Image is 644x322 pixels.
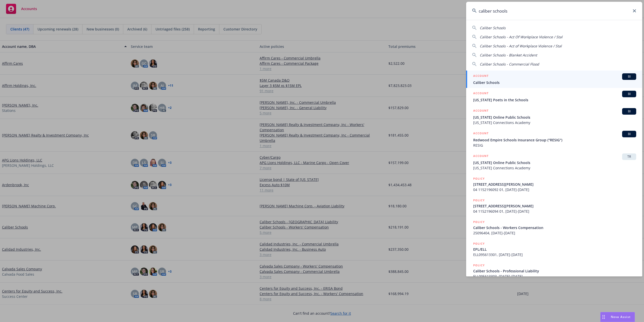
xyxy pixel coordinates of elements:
span: Redwood Empire Schools Insurance Group ("RESIG") [473,137,636,143]
span: RESIG [473,143,636,148]
a: ACCOUNTBI[US_STATE] Poets in the Schools [466,88,642,105]
span: BI [624,74,634,79]
a: ACCOUNTBI[US_STATE] Online Public Schools[US_STATE] Connections Academy [466,105,642,128]
span: BI [624,109,634,114]
h5: POLICY [473,241,485,246]
span: Caliber Schools - Act Of Workplace Violence / Stal [480,35,562,39]
h5: ACCOUNT [473,108,489,114]
span: [US_STATE] Connections Academy [473,120,636,125]
a: ACCOUNTTR[US_STATE] Online Public Schools[US_STATE] Connections Academy [466,151,642,173]
input: Search... [466,2,642,20]
span: Caliber Schools [480,25,506,30]
span: [US_STATE] Online Public Schools [473,115,636,120]
div: Drag to move [600,312,607,322]
h5: POLICY [473,219,485,224]
h5: POLICY [473,198,485,203]
a: POLICYCaliber Schools - Professional LiabilityELL095613303, [DATE]-[DATE] [466,260,642,282]
h5: ACCOUNT [473,153,489,159]
h5: ACCOUNT [473,73,489,79]
span: BI [624,92,634,96]
span: Caliber Schools - Professional Liability [473,268,636,274]
span: TR [624,154,634,159]
span: 04 1152196094 01, [DATE]-[DATE] [473,209,636,214]
a: ACCOUNTBICaliber Schools [466,71,642,88]
h5: ACCOUNT [473,91,489,97]
button: Nova Assist [600,312,635,322]
a: POLICY[STREET_ADDRESS][PERSON_NAME]04 1152196094 01, [DATE]-[DATE] [466,195,642,217]
h5: POLICY [473,263,485,268]
span: ELL095613303, [DATE]-[DATE] [473,274,636,279]
span: 25096404, [DATE]-[DATE] [473,230,636,236]
span: [STREET_ADDRESS][PERSON_NAME] [473,203,636,209]
h5: ACCOUNT [473,131,489,137]
a: ACCOUNTBIRedwood Empire Schools Insurance Group ("RESIG")RESIG [466,128,642,151]
a: POLICYEPL/ELLELL095613301, [DATE]-[DATE] [466,238,642,260]
span: [US_STATE] Online Public Schools [473,160,636,165]
span: Caliber Schools - Commercial Flood [480,62,539,67]
span: Caliber Schools - Workers Compensation [473,225,636,230]
span: Nova Assist [611,315,631,319]
h5: POLICY [473,176,485,181]
span: [US_STATE] Connections Academy [473,165,636,171]
span: [STREET_ADDRESS][PERSON_NAME] [473,182,636,187]
span: 04 1152196092 01, [DATE]-[DATE] [473,187,636,192]
span: Caliber Schools [473,80,636,85]
span: BI [624,132,634,136]
a: POLICYCaliber Schools - Workers Compensation25096404, [DATE]-[DATE] [466,217,642,238]
span: [US_STATE] Poets in the Schools [473,97,636,103]
span: Caliber Schools - Blanket Accident [480,53,537,57]
a: POLICY[STREET_ADDRESS][PERSON_NAME]04 1152196092 01, [DATE]-[DATE] [466,173,642,195]
span: EPL/ELL [473,247,636,252]
span: ELL095613301, [DATE]-[DATE] [473,252,636,257]
span: Caliber Schools - Act of Workplace Violence / Stal [480,44,562,48]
